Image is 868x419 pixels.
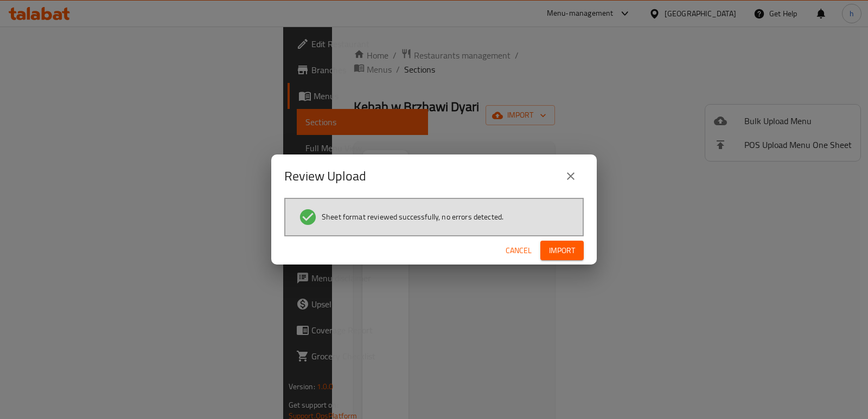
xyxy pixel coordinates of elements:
[284,167,366,185] h2: Review Upload
[501,241,536,261] button: Cancel
[558,163,584,189] button: close
[322,211,503,222] span: Sheet format reviewed successfully, no errors detected.
[506,244,532,257] span: Cancel
[549,244,575,257] span: Import
[540,241,584,261] button: Import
